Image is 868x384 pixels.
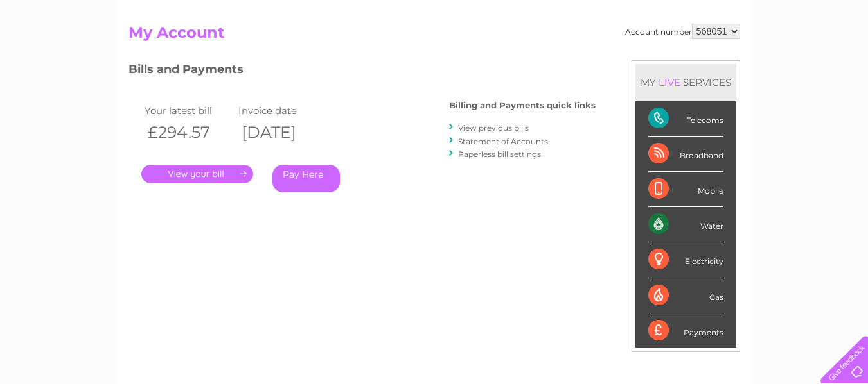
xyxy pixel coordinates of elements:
a: Contact [783,54,814,64]
div: Water [648,207,723,242]
th: £294.57 [141,119,235,146]
a: . [141,165,253,183]
div: Payments [648,313,723,348]
div: Gas [648,278,723,313]
h3: Bills and Payments [128,60,596,83]
div: Account number [625,24,740,39]
a: Log out [826,54,856,64]
a: Pay Here [272,165,340,192]
div: Electricity [648,242,723,278]
a: Telecoms [710,54,748,64]
td: Invoice date [235,102,329,119]
h2: My Account [128,24,740,48]
a: Energy [674,54,702,64]
a: Blog [756,54,775,64]
div: Clear Business is a trading name of Verastar Limited (registered in [GEOGRAPHIC_DATA] No. 3667643... [131,7,738,62]
h4: Billing and Payments quick links [449,101,596,110]
div: LIVE [656,76,683,88]
div: Telecoms [648,101,723,137]
div: Broadband [648,137,723,172]
th: [DATE] [235,119,329,146]
a: Water [642,54,666,64]
a: 0333 014 3131 [626,6,714,22]
img: logo.png [30,33,96,72]
td: Your latest bill [141,102,235,119]
a: Paperless bill settings [458,149,541,159]
a: Statement of Accounts [458,137,548,146]
div: MY SERVICES [635,64,736,101]
a: View previous bills [458,123,529,133]
div: Mobile [648,172,723,207]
